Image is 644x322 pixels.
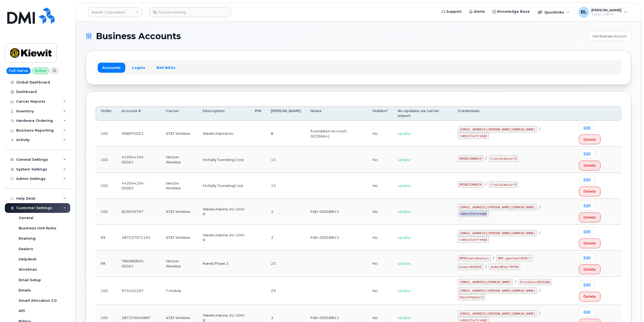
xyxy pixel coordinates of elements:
[579,292,601,301] button: Delete
[493,256,494,260] span: /
[458,310,537,317] code: [EMAIL_ADDRESS][PERSON_NAME][DOMAIN_NAME]
[266,277,306,305] td: 29
[250,106,266,121] th: PIN
[266,121,306,147] td: 8
[579,227,595,236] a: Edit
[266,199,306,225] td: 3
[588,31,631,41] a: Add Business Account
[458,126,537,133] code: [EMAIL_ADDRESS][PERSON_NAME][DOMAIN_NAME]
[117,106,161,121] th: Account #
[198,173,250,199] td: McNally TunnelingCorp
[117,173,161,199] td: 442044104-00002
[579,213,601,222] button: Delete
[266,225,306,251] td: 3
[398,157,411,162] span: update
[368,251,393,277] td: No
[161,225,198,251] td: AT&T Wireless
[496,255,533,261] code: DMI.approval2026!!
[266,251,306,277] td: 23
[266,147,306,173] td: 13
[579,161,601,170] button: Delete
[621,298,640,318] iframe: Messenger Launcher
[96,173,117,199] td: 100
[458,255,491,261] code: DMIKiewitAnalyst
[96,106,117,121] th: Order
[266,106,306,121] th: [PERSON_NAME]
[518,279,552,285] code: PriceCuts2025$#@
[117,147,161,173] td: 442044104-00001
[96,225,117,251] td: 99
[579,201,595,210] a: Edit
[368,147,393,173] td: No
[485,264,487,269] span: /
[489,181,518,188] code: Crucialmuzzy!9
[161,199,198,225] td: AT&T Wireless
[579,264,601,274] button: Delete
[161,147,198,173] td: Verizon Wireless
[96,147,117,173] td: 100
[458,294,485,300] code: Skyinthepie!2
[539,127,540,131] span: /
[266,173,306,199] td: 13
[96,32,181,40] span: Business Accounts
[579,253,595,262] a: Edit
[485,182,487,186] span: /
[198,147,250,173] td: McNally Tunneling Corp
[198,251,250,277] td: Kiewit Phase 2
[96,277,117,305] td: 100
[453,106,574,121] th: Credentials
[489,155,518,162] code: Crucialmuzzy!9
[161,106,198,121] th: Carrier
[306,121,368,147] td: Foundation Account: 02396641
[393,106,453,121] th: No updates via carrier import
[398,316,411,320] span: update
[96,121,117,147] td: 100
[117,225,161,251] td: 287237071101
[161,173,198,199] td: Verizon Wireless
[485,156,487,160] span: /
[579,239,601,248] button: Delete
[539,288,540,293] span: /
[117,277,161,305] td: 973402207
[368,106,393,121] th: Hidden?
[579,280,595,290] a: Edit
[398,289,411,293] span: update
[584,189,596,194] span: Delete
[161,277,198,305] td: T-Mobile
[117,199,161,225] td: 829556767
[368,121,393,147] td: No
[579,149,595,158] a: Edit
[579,175,595,185] a: Edit
[489,264,520,270] code: 4u4eL8Ekzr?DTHU
[515,280,516,284] span: /
[117,251,161,277] td: 786080835-00001
[127,63,150,72] a: Logins
[584,294,596,299] span: Delete
[584,215,596,220] span: Delete
[584,163,596,168] span: Delete
[161,121,198,147] td: AT&T Wireless
[579,307,595,317] a: Edit
[368,199,393,225] td: No
[398,235,411,240] span: update
[96,251,117,277] td: 98
[579,135,601,144] button: Delete
[398,261,411,266] span: update
[458,279,513,285] code: [EMAIL_ADDRESS][DOMAIN_NAME]
[579,123,595,132] a: Edit
[458,204,537,210] code: [EMAIL_ADDRESS][PERSON_NAME][DOMAIN_NAME]
[584,241,596,246] span: Delete
[398,209,411,214] span: update
[117,121,161,147] td: 998975023
[539,311,540,316] span: /
[458,264,483,270] code: kiewit043025
[306,199,368,225] td: FAN: 00058813
[368,277,393,305] td: No
[458,230,537,237] code: [EMAIL_ADDRESS][PERSON_NAME][DOMAIN_NAME]
[398,131,411,136] span: update
[584,137,596,142] span: Delete
[306,106,368,121] th: Notes
[198,121,250,147] td: Weeks Marine Inc
[152,63,180,72] a: Bell NAGs
[198,106,250,121] th: Description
